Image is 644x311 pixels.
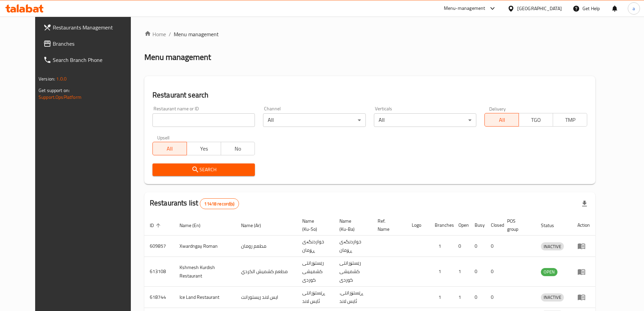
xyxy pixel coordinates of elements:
[519,113,553,127] button: TGO
[469,257,485,287] td: 0
[577,242,590,250] div: Menu
[39,93,81,102] a: Support.OpsPlatform
[334,236,372,257] td: خواردنگەی ڕۆمان
[187,142,221,155] button: Yes
[56,74,67,83] span: 1.0.0
[334,287,372,308] td: .ڕێستۆرانتی ئایس لاند
[144,30,595,38] nav: breadcrumb
[174,30,219,38] span: Menu management
[485,215,502,236] th: Closed
[297,257,334,287] td: رێستۆرانتی کشمیشى كوردى
[200,201,238,207] span: 11418 record(s)
[469,215,485,236] th: Busy
[541,221,563,229] span: Status
[236,257,297,287] td: مطعم كشميش الكردي
[484,113,519,127] button: All
[453,257,469,287] td: 1
[297,287,334,308] td: ڕێستۆرانتی ئایس لاند
[489,106,506,111] label: Delivery
[156,144,184,154] span: All
[429,236,453,257] td: 1
[485,287,502,308] td: 0
[633,5,635,12] span: a
[144,236,174,257] td: 609857
[53,40,137,48] span: Branches
[469,287,485,308] td: 0
[236,287,297,308] td: ايس لاند ريستورانت
[429,215,453,236] th: Branches
[576,196,593,212] div: Export file
[453,215,469,236] th: Open
[577,293,590,301] div: Menu
[152,142,187,155] button: All
[224,144,253,154] span: No
[38,19,143,36] a: Restaurants Management
[263,113,366,127] div: All
[157,135,170,140] label: Upsell
[429,257,453,287] td: 1
[144,52,211,63] h2: Menu management
[378,217,399,233] span: Ref. Name
[39,74,55,83] span: Version:
[541,243,564,250] span: INACTIVE
[302,217,326,233] span: Name (Ku-So)
[297,236,334,257] td: خواردنگەی ڕۆمان
[429,287,453,308] td: 1
[406,215,429,236] th: Logo
[541,293,564,301] span: INACTIVE
[152,90,587,100] h2: Restaurant search
[158,165,250,174] span: Search
[144,287,174,308] td: 618744
[334,257,372,287] td: رێستۆرانتی کشمیشى كوردى
[469,236,485,257] td: 0
[200,198,239,209] div: Total records count
[577,268,590,276] div: Menu
[144,30,166,38] a: Home
[507,217,527,233] span: POS group
[174,236,236,257] td: Xwardngay Roman
[150,221,163,229] span: ID
[150,198,239,209] h2: Restaurants list
[339,217,364,233] span: Name (Ku-Ba)
[444,4,485,13] div: Menu-management
[241,221,270,229] span: Name (Ar)
[38,36,143,52] a: Branches
[485,257,502,287] td: 0
[174,257,236,287] td: Kshmesh Kurdish Restaurant
[553,113,587,127] button: TMP
[541,268,557,276] span: OPEN
[374,113,477,127] div: All
[487,115,516,125] span: All
[38,52,143,68] a: Search Branch Phone
[453,287,469,308] td: 1
[556,115,585,125] span: TMP
[522,115,550,125] span: TGO
[169,30,171,38] li: /
[39,86,70,95] span: Get support on:
[53,23,137,31] span: Restaurants Management
[453,236,469,257] td: 0
[53,56,137,64] span: Search Branch Phone
[144,257,174,287] td: 613108
[517,5,562,12] div: [GEOGRAPHIC_DATA]
[236,236,297,257] td: مطعم رومان
[485,236,502,257] td: 0
[572,215,595,236] th: Action
[174,287,236,308] td: Ice Land Restaurant
[190,144,218,154] span: Yes
[180,221,209,229] span: Name (En)
[152,163,255,176] button: Search
[221,142,255,155] button: No
[152,113,255,127] input: Search for restaurant name or ID..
